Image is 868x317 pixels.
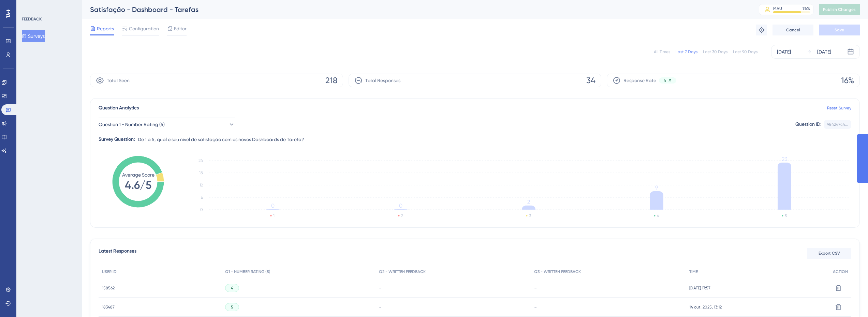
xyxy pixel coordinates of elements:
div: Last 90 Days [733,49,757,55]
text: 5 [785,213,787,218]
text: 4 [657,213,659,218]
span: Total Seen [107,76,130,85]
span: Total Responses [365,76,400,85]
span: 14 out. 2025, 13:12 [689,304,722,310]
span: Editor [174,25,187,33]
div: 984247c4... [827,122,848,127]
span: 5 [231,304,233,310]
button: Question 1 - Number Rating (5) [99,118,235,131]
span: Q2 - WRITTEN FEEDBACK [379,269,426,274]
span: Configuration [129,25,159,33]
text: 1 [273,213,275,218]
button: Cancel [773,25,813,35]
span: 158562 [102,285,115,291]
tspan: 18 [199,170,203,175]
div: Question ID: [795,120,821,129]
tspan: 23 [782,156,787,162]
tspan: 12 [200,183,203,187]
div: FEEDBACK [22,16,42,22]
div: MAU [773,6,782,11]
span: Save [835,27,844,33]
tspan: 0 [399,202,402,209]
span: 183487 [102,304,115,310]
span: 218 [325,75,337,86]
span: 4 [231,285,233,291]
tspan: 2 [527,199,530,205]
div: - [379,304,527,310]
span: De 1 a 5, qual o seu nível de satisfação com os novos Dashboards de Tarefa? [138,135,304,144]
text: 2 [401,213,403,218]
a: Reset Survey [827,105,851,111]
text: 3 [529,213,531,218]
span: Cancel [786,27,800,33]
div: - [379,285,527,291]
div: - [534,304,682,310]
span: 16% [841,75,854,86]
tspan: 9 [655,184,658,191]
div: Last 7 Days [676,49,697,55]
span: Q1 - NUMBER RATING (5) [225,269,270,274]
span: Question Analytics [99,104,139,112]
div: All Times [654,49,670,55]
span: ACTION [833,269,848,274]
span: USER ID [102,269,117,274]
iframe: UserGuiding AI Assistant Launcher [839,290,860,311]
tspan: 0 [200,207,203,212]
span: Question 1 - Number Rating (5) [99,120,165,129]
span: TIME [689,269,698,274]
button: Export CSV [807,248,851,259]
button: Publish Changes [819,4,860,15]
span: [DATE] 17:57 [689,285,710,291]
div: Last 30 Days [703,49,727,55]
span: Export CSV [819,251,840,256]
tspan: 24 [198,158,203,163]
button: Surveys [22,30,45,42]
tspan: Average Score [122,172,155,178]
span: Latest Responses [99,247,136,259]
div: [DATE] [777,48,791,56]
button: Save [819,25,860,35]
span: Q3 - WRITTEN FEEDBACK [534,269,581,274]
tspan: 6 [201,195,203,200]
div: Satisfação - Dashboard - Tarefas [90,5,742,14]
span: 4 [664,78,666,83]
div: Survey Question: [99,135,135,144]
tspan: 0 [271,202,275,209]
div: [DATE] [817,48,831,56]
span: 34 [586,75,595,86]
div: 76 % [803,6,810,11]
span: Response Rate [623,76,656,85]
span: Reports [97,25,114,33]
div: - [534,285,682,291]
tspan: 4.6/5 [125,179,151,192]
span: Publish Changes [823,7,856,12]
